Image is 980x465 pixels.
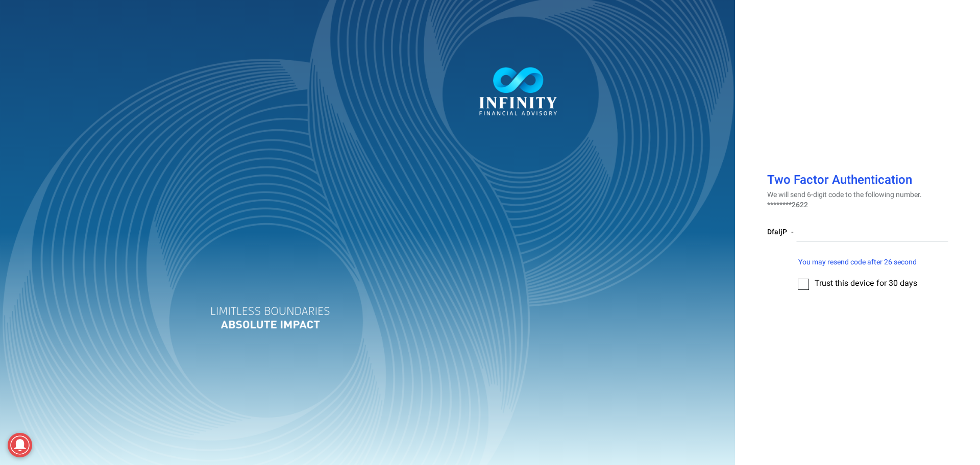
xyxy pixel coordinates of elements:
h1: Two Factor Authentication [767,174,948,189]
span: We will send 6-digit code to the following number. [767,189,922,200]
span: DfaljP [767,227,787,237]
span: You may resend code after 26 second [798,257,917,267]
span: - [791,227,794,237]
span: Trust this device for 30 days [815,277,917,289]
